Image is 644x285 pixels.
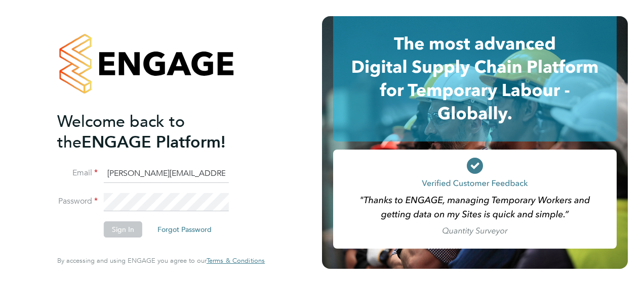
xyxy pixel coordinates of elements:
button: Sign In [104,221,142,238]
label: Password [57,196,98,207]
a: Terms & Conditions [207,257,265,265]
label: Email [57,168,98,178]
h2: ENGAGE Platform! [57,111,255,153]
button: Forgot Password [149,221,220,238]
span: Welcome back to the [57,112,185,152]
input: Enter your work email... [104,165,229,183]
span: By accessing and using ENGAGE you agree to our [57,256,265,265]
